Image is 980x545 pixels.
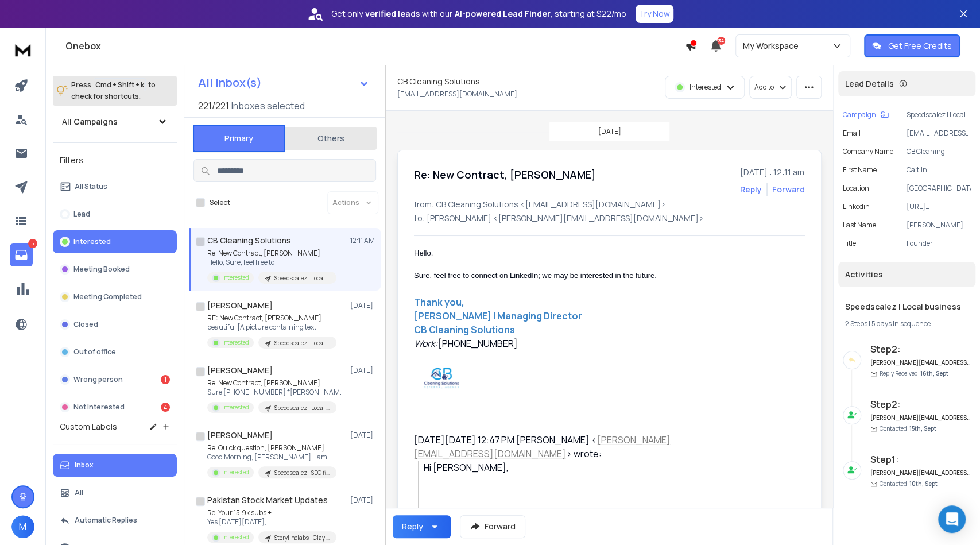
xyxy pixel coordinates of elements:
button: Not Interested4 [53,396,177,419]
p: Speedscalez | Local business [274,274,330,283]
p: 12:11 AM [350,236,376,245]
p: Contacted [880,424,936,433]
p: Campaign [843,110,876,119]
p: Speedscalez | Local business [274,404,330,412]
p: Interested [222,533,249,542]
p: Interested [222,403,249,412]
p: Closed [73,320,98,329]
p: Re: New Contract, [PERSON_NAME] [207,249,336,258]
p: Not Interested [73,403,125,412]
h6: Step 1 : [870,453,971,466]
label: Select [210,198,230,207]
p: Caitlin [907,165,971,175]
h1: CB Cleaning Solutions [207,235,291,246]
h1: Pakistan Stock Market Updates [207,494,328,506]
button: Campaign [843,110,889,119]
div: Open Intercom Messenger [938,505,966,533]
p: [PERSON_NAME] [907,221,971,230]
button: Lead [53,203,177,226]
p: Good Morning, [PERSON_NAME], I am [207,453,336,462]
h6: [PERSON_NAME][EMAIL_ADDRESS][DOMAIN_NAME] [870,413,971,422]
img: AIorK4w_7Lbhb-LE4cRZ22c5g6yQUxPdVSngxKK-z-Zv-dvM1l4Pp_4hfBZLw9e-k-B4skvIQ2zwPLk5nW44 [414,350,469,405]
button: Inbox [53,454,177,477]
p: Lead [73,210,90,219]
p: Interested [222,468,249,477]
h3: Custom Labels [60,421,117,432]
p: Company Name [843,147,893,156]
h3: Inboxes selected [231,99,305,113]
h1: All Inbox(s) [198,77,262,88]
button: Get Free Credits [864,34,960,57]
p: [DATE] [598,127,621,136]
p: Hello, Sure, feel free to [207,258,336,267]
p: Lead Details [845,78,894,90]
span: 2 Steps [845,319,867,328]
h1: [PERSON_NAME] [207,365,273,376]
p: Email [843,129,861,138]
p: Automatic Replies [75,516,137,525]
p: Storylinelabs | Clay campaign set 1 270825 [274,534,330,542]
div: Reply [402,521,423,532]
p: [EMAIL_ADDRESS][DOMAIN_NAME] [907,129,971,138]
span: 221 / 221 [198,99,229,113]
div: [PHONE_NUMBER] [414,337,749,350]
p: Get Free Credits [888,40,952,52]
button: Meeting Booked [53,258,177,281]
a: 5 [10,243,33,266]
h1: Speedscalez | Local business [845,301,969,312]
button: M [11,515,34,538]
button: Wrong person1 [53,368,177,391]
i: Work: [414,337,438,350]
font: [PERSON_NAME] | Managing Director [414,310,582,322]
h6: [PERSON_NAME][EMAIL_ADDRESS][DOMAIN_NAME] [870,358,971,367]
p: beautiful [A picture containing text, [207,323,336,332]
h6: Step 2 : [870,342,971,356]
font: Thank you, [414,296,464,308]
p: All Status [75,182,107,191]
h1: Onebox [65,39,685,53]
p: 5 [28,239,37,248]
h1: Re: New Contract, [PERSON_NAME] [414,167,596,183]
b: CB Cleaning Solutions [414,323,515,336]
div: Activities [838,262,975,287]
p: RE: New Contract, [PERSON_NAME] [207,314,336,323]
span: 16th, Sept [920,369,948,377]
p: Meeting Booked [73,265,130,274]
p: Sure [PHONE_NUMBER] *[PERSON_NAME]* Chief [207,388,345,397]
div: 4 [161,403,170,412]
p: Meeting Completed [73,292,142,302]
div: Sure, feel free to connect on LinkedIn; we may be interested in the future. [414,270,749,281]
h1: [PERSON_NAME] [207,430,273,441]
button: Meeting Completed [53,285,177,308]
span: 34 [717,37,725,45]
p: Add to [754,83,774,92]
button: Try Now [636,5,673,23]
p: Speedscalez | SEO firms | [GEOGRAPHIC_DATA] [274,469,330,477]
span: 5 days in sequence [871,319,931,328]
button: Interested [53,230,177,253]
p: Re: New Contract, [PERSON_NAME] [207,378,345,388]
p: Interested [222,338,249,347]
p: Get only with our starting at $22/mo [331,8,626,20]
p: Speedscalez | Local business [907,110,971,119]
h1: CB Cleaning Solutions [397,76,480,87]
div: | [845,319,969,328]
img: logo [11,39,34,60]
strong: verified leads [365,8,420,20]
h3: Filters [53,152,177,168]
p: Interested [73,237,111,246]
p: Contacted [880,480,938,488]
button: Automatic Replies [53,509,177,532]
button: Reply [393,515,451,538]
span: Cmd + Shift + k [94,78,146,91]
h1: All Campaigns [62,116,118,127]
button: All Campaigns [53,110,177,133]
p: [DATE] [350,431,376,440]
p: All [75,488,83,497]
p: Wrong person [73,375,123,384]
p: [DATE] [350,301,376,310]
button: Out of office [53,341,177,364]
p: Reply Received [880,369,948,378]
